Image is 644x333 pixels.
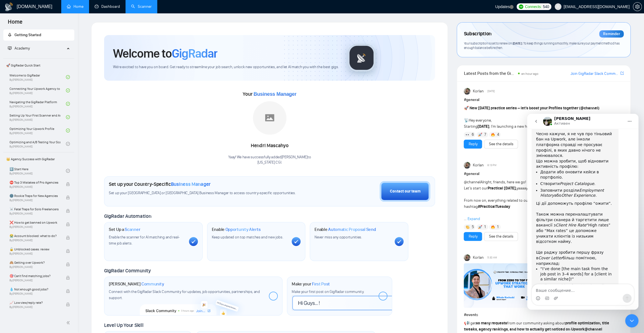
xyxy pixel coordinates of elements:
strong: so many requests [476,321,507,325]
h1: # general [464,171,624,177]
strong: New [DATE] practice series – let’s boost your Profiles together ( ) [469,106,599,110]
span: GigRadar Community [104,268,151,274]
strong: #PracticalTuesday [478,204,510,209]
a: Reply [468,233,477,240]
span: lock [66,249,70,253]
a: 1️⃣ Start HereBy[PERSON_NAME] [9,165,66,177]
span: ❌ How to get banned on Upwork [9,220,60,225]
div: Також можна переналаштувати фільтри сканера й таргетити лише вакансії з “High rates” або “Max rat... [9,98,87,136]
span: Expand [467,216,480,221]
span: Alright, friends, here we go! Let’s start our yaaaay! :catt: From now on, everything related to o... [464,180,589,221]
button: Средство выбора GIF-файла [18,182,22,187]
h1: Make your [292,281,330,287]
a: Join GigRadar Slack Community [570,71,619,77]
span: 😭 Account blocked: what to do? [9,233,60,239]
span: By [PERSON_NAME] [9,279,60,282]
span: We're excited to have you on board. Get ready to streamline your job search, unlock new opportuni... [113,65,339,70]
h1: Set Up a [109,227,140,232]
span: setting [633,4,641,9]
span: By [PERSON_NAME] [9,292,60,295]
span: GigRadar Automation [104,213,151,219]
strong: [DATE] [477,124,489,129]
a: See the details [489,233,513,240]
strong: Practical [DATE], [487,186,516,191]
li: Створити . [13,67,87,73]
li: Getting Started [3,29,74,41]
span: lock [66,276,70,280]
span: 🚀 GigRadar Quick Start [4,60,74,71]
i: Employment History [13,74,77,84]
img: gigradar-logo.png [348,44,375,72]
span: Hey everyone, Starting , I’m launching a new hands-on ... [464,106,599,129]
span: fund-projection-screen [8,46,12,50]
a: export [620,71,624,76]
span: Latest Posts from the GigRadar Community [464,70,516,77]
iframe: Intercom live chat [527,114,638,310]
span: Enable the scanner for AI matching and real-time job alerts. [109,235,180,246]
a: Reply [468,141,477,147]
span: Academy [14,46,30,51]
a: Optimizing Your Upwork ProfileBy[PERSON_NAME] [9,124,66,137]
h1: # events [464,312,624,318]
span: Make your first post on GigRadar community. [292,289,364,294]
button: Добавить вложение [26,182,31,187]
img: logo [4,3,13,11]
h1: Enable [212,227,261,232]
span: check-circle [66,75,70,79]
img: Korlan [464,88,470,95]
button: See the details [484,140,518,149]
p: [US_STATE] CGI . [228,160,311,165]
button: Contact our team [380,181,430,202]
img: 🚀 [478,133,482,137]
span: 🎯 Can't find matching jobs? [9,273,60,279]
span: @channel [584,327,602,332]
span: export [620,71,624,75]
span: Updates [495,4,510,9]
img: F09A0G828LC-Nikola%20Kocheski.png [464,263,530,308]
button: Отправить сообщение… [95,180,104,189]
span: First Post [312,281,330,287]
span: [DATE] [487,89,495,94]
span: 🌚 Rookie Traps for New Agencies [9,193,60,199]
span: 📢 [464,321,468,325]
a: Optimizing and A/B Testing Your Scanner for Better ResultsBy[PERSON_NAME] [9,138,66,150]
span: By [PERSON_NAME] [9,239,60,242]
span: lock [66,289,70,293]
span: By [PERSON_NAME] [9,212,60,215]
li: Заповнити розділи або . [13,74,87,84]
span: 5:30 AM [487,255,497,260]
a: searchScanner [131,4,152,9]
span: 💧 Not enough good jobs? [9,287,60,292]
a: See the details [489,141,513,147]
div: Що можна зробити, щоб відновити активність профілю: [9,45,87,56]
span: lock [66,302,70,306]
h1: Enable [314,227,376,232]
h1: Set up your Country-Specific [109,181,211,187]
span: By [PERSON_NAME] [9,199,60,202]
a: dashboardDashboard [95,4,120,9]
div: Ці дії допоможуть профілю “ожити”. ​ [9,87,87,98]
div: Reminder [599,30,624,38]
button: setting [633,2,642,11]
img: 🚀 [478,225,482,229]
span: 540 [543,4,549,10]
span: By [PERSON_NAME] [9,305,60,309]
button: Reply [464,140,482,149]
span: @channel [580,106,598,110]
span: check-circle [66,102,70,106]
span: Level Up Your Skill [104,322,143,328]
i: Project Catalogue [33,68,67,72]
span: By [PERSON_NAME] [9,185,60,189]
a: homeHome [67,4,83,9]
span: 6 [472,132,474,137]
span: ☠️ Fatal Traps for Solo Freelancers [9,206,60,212]
span: Never miss any opportunities. [314,235,362,240]
span: user [556,5,560,9]
span: Korlan [473,162,484,168]
span: 📈 Low view/reply rate? [9,300,60,305]
button: See the details [484,232,518,241]
img: slackcommunity-bg.png [140,290,247,315]
span: Academy [8,46,30,51]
